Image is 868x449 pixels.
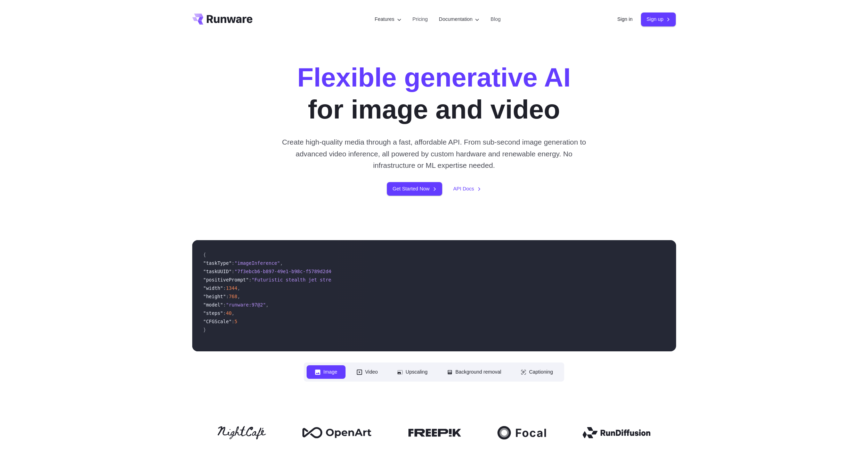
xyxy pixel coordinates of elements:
[297,61,571,125] h1: for image and video
[232,319,234,324] span: :
[223,310,226,316] span: :
[203,319,232,324] span: "CFGScale"
[413,15,428,23] a: Pricing
[512,365,561,379] button: Captioning
[617,15,633,23] a: Sign in
[279,136,589,171] p: Create high-quality media through a fast, affordable API. From sub-second image generation to adv...
[252,277,511,283] span: "Futuristic stealth jet streaking through a neon-lit cityscape with glowing purple exhaust"
[266,302,269,308] span: ,
[203,294,226,299] span: "height"
[490,15,501,23] a: Blog
[223,302,226,308] span: :
[226,294,229,299] span: :
[232,269,234,274] span: :
[235,269,343,274] span: "7f3ebcb6-b897-49e1-b98c-f5789d2d40d7"
[237,285,240,291] span: ,
[203,285,223,291] span: "width"
[249,277,251,283] span: :
[203,310,223,316] span: "steps"
[439,365,510,379] button: Background removal
[203,252,206,258] span: {
[229,294,237,299] span: 768
[203,269,232,274] span: "taskUUID"
[237,294,240,299] span: ,
[280,260,283,266] span: ,
[223,285,226,291] span: :
[226,310,232,316] span: 40
[348,365,386,379] button: Video
[297,62,571,92] strong: Flexible generative AI
[439,15,480,23] label: Documentation
[232,310,234,316] span: ,
[387,182,442,196] a: Get Started Now
[389,365,436,379] button: Upscaling
[453,185,481,193] a: API Docs
[203,260,232,266] span: "taskType"
[235,260,280,266] span: "imageInference"
[226,285,237,291] span: 1344
[203,327,206,333] span: }
[375,15,401,23] label: Features
[203,277,249,283] span: "positivePrompt"
[192,14,253,25] a: Go to /
[232,260,234,266] span: :
[235,319,237,324] span: 5
[307,365,346,379] button: Image
[203,302,223,308] span: "model"
[226,302,266,308] span: "runware:97@2"
[641,13,676,26] a: Sign up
